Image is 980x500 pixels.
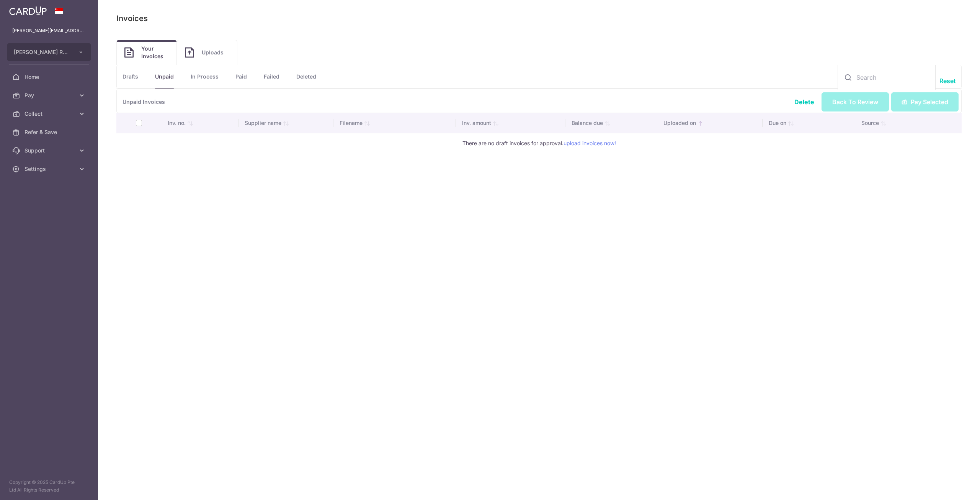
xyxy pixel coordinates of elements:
[177,40,237,65] a: Uploads
[838,65,935,90] input: Search
[14,48,70,56] span: [PERSON_NAME] REFRIGERATION SERVICES PRIVATE LIMITED
[939,76,956,85] a: Reset
[563,140,616,146] a: upload invoices now!
[24,128,75,136] span: Refer & Save
[238,113,333,133] th: Supplier name: activate to sort column ascending
[7,43,91,61] button: [PERSON_NAME] REFRIGERATION SERVICES PRIVATE LIMITED
[264,65,279,88] a: Failed
[162,113,238,133] th: Inv. no.: activate to sort column ascending
[24,165,75,173] span: Settings
[155,65,174,88] a: Unpaid
[116,89,962,113] p: Unpaid Invoices
[24,92,75,99] span: Pay
[9,6,47,15] img: CardUp
[202,49,229,56] span: Uploads
[122,65,138,88] a: Drafts
[191,65,219,88] a: In Process
[333,113,456,133] th: Filename: activate to sort column ascending
[116,133,962,153] td: There are no draft invoices for approval.
[141,45,169,60] span: Your Invoices
[12,27,86,34] p: [PERSON_NAME][EMAIL_ADDRESS][DOMAIN_NAME]
[456,113,566,133] th: Inv. amount: activate to sort column ascending
[763,113,855,133] th: Due on: activate to sort column ascending
[24,110,75,118] span: Collect
[185,47,194,58] img: Invoice icon Image
[657,113,763,133] th: Uploaded on: activate to sort column ascending
[117,40,176,65] a: Your Invoices
[296,65,316,88] a: Deleted
[116,12,148,25] p: Invoices
[24,73,75,81] span: Home
[124,47,134,58] img: Invoice icon Image
[565,113,657,133] th: Balance due: activate to sort column ascending
[24,147,75,154] span: Support
[855,113,962,133] th: Source: activate to sort column ascending
[235,65,247,88] a: Paid
[931,477,972,496] iframe: Opens a widget where you can find more information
